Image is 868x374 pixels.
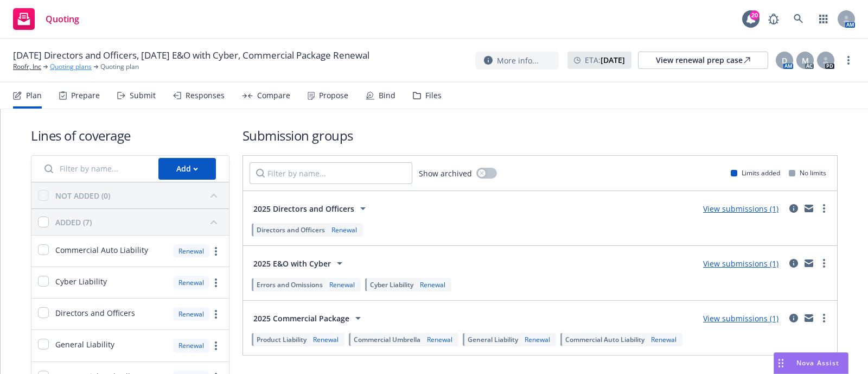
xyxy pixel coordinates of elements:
div: Limits added [731,168,780,178]
div: Renewal [649,335,679,344]
span: 2025 Commercial Package [253,313,349,324]
span: Nova Assist [796,358,839,367]
a: more [818,257,831,270]
a: mail [802,202,815,215]
a: Switch app [813,8,834,30]
span: General Liability [55,339,114,350]
div: 20 [750,10,759,20]
button: More info... [475,52,559,69]
input: Filter by name... [250,162,412,184]
span: Quoting plan [100,62,139,72]
span: Directors and Officers [257,225,325,234]
span: Cyber Liability [55,276,107,287]
div: Renewal [173,307,209,321]
a: Report a Bug [763,8,784,30]
button: ADDED (7) [55,213,222,231]
div: Renewal [418,280,448,289]
a: more [209,308,222,321]
div: Renewal [173,244,209,258]
div: Files [425,91,442,100]
div: Propose [319,91,348,100]
h1: Lines of coverage [31,126,229,144]
div: Plan [26,91,42,100]
span: ETA : [585,54,625,66]
button: 2025 E&O with Cyber [250,252,350,274]
span: Directors and Officers [55,307,135,319]
a: View submissions (1) [703,313,778,324]
a: View renewal prep case [638,52,768,69]
div: View renewal prep case [656,52,750,68]
div: Renewal [311,335,341,344]
a: View submissions (1) [703,258,778,269]
span: Commercial Umbrella [354,335,420,344]
a: View submissions (1) [703,204,778,214]
button: 2025 Directors and Officers [250,198,373,219]
div: Bind [379,91,395,100]
strong: [DATE] [601,55,625,65]
h1: Submission groups [242,126,838,144]
button: Nova Assist [774,352,848,374]
span: Show archived [419,168,472,179]
a: more [818,312,831,325]
a: circleInformation [787,202,800,215]
span: Commercial Auto Liability [55,244,148,256]
span: General Liability [468,335,518,344]
div: Renewal [327,280,357,289]
div: Add [176,159,198,179]
div: Renewal [173,339,209,352]
a: circleInformation [787,257,800,270]
div: Renewal [329,225,359,234]
span: 2025 Directors and Officers [253,203,354,214]
span: D [782,55,787,66]
div: NOT ADDED (0) [55,190,110,201]
div: Renewal [173,276,209,289]
div: Renewal [425,335,455,344]
span: 2025 E&O with Cyber [253,258,331,269]
span: Product Liability [257,335,307,344]
button: 2025 Commercial Package [250,307,368,329]
div: Drag to move [774,353,788,373]
span: More info... [497,55,539,66]
div: Responses [186,91,225,100]
span: [DATE] Directors and Officers, [DATE] E&O with Cyber, Commercial Package Renewal [13,49,369,62]
a: Roofr, Inc [13,62,41,72]
a: more [818,202,831,215]
span: Quoting [46,15,79,23]
button: NOT ADDED (0) [55,187,222,204]
span: Cyber Liability [370,280,413,289]
button: Add [158,158,216,180]
a: more [209,339,222,352]
a: mail [802,312,815,325]
a: Quoting [9,4,84,34]
a: Search [788,8,809,30]
a: more [209,276,222,289]
span: Commercial Auto Liability [565,335,644,344]
a: Quoting plans [50,62,92,72]
span: M [802,55,809,66]
a: mail [802,257,815,270]
a: more [209,245,222,258]
div: Compare [257,91,290,100]
div: Prepare [71,91,100,100]
div: No limits [789,168,826,178]
div: Renewal [522,335,552,344]
a: more [842,54,855,67]
div: Submit [130,91,156,100]
span: Errors and Omissions [257,280,323,289]
input: Filter by name... [38,158,152,180]
a: circleInformation [787,312,800,325]
div: ADDED (7) [55,217,92,228]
